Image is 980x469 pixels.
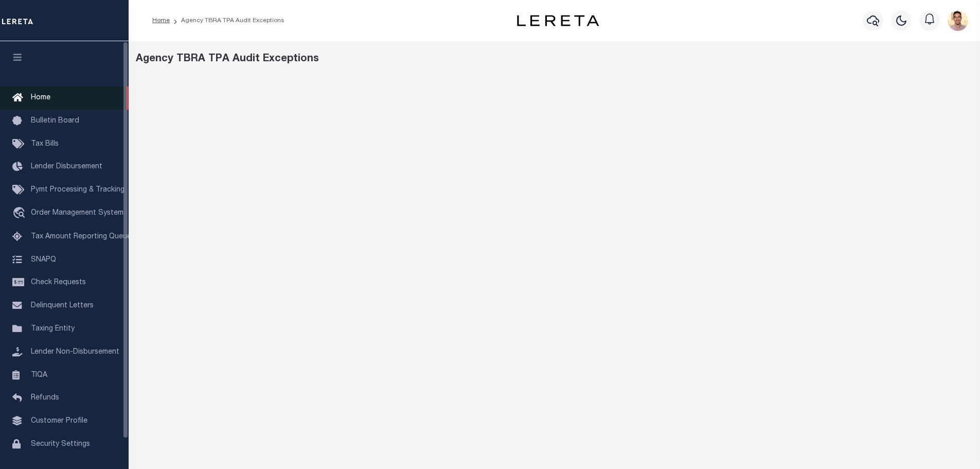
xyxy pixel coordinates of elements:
[12,207,29,220] i: travel_explore
[136,51,973,67] div: Agency TBRA TPA Audit Exceptions
[31,441,90,448] span: Security Settings
[31,94,50,101] span: Home
[31,394,59,402] span: Refunds
[31,325,75,333] span: Taxing Entity
[31,371,47,378] span: TIQA
[31,302,94,309] span: Delinquent Letters
[31,141,59,148] span: Tax Bills
[31,256,56,263] span: SNAPQ
[517,15,599,26] img: logo-dark.svg
[31,349,119,356] span: Lender Non-Disbursement
[152,18,170,24] a: Home
[31,210,123,217] span: Order Management System
[31,186,124,194] span: Pymt Processing & Tracking
[31,117,79,125] span: Bulletin Board
[170,16,284,25] li: Agency TBRA TPA Audit Exceptions
[31,418,87,425] span: Customer Profile
[31,233,131,240] span: Tax Amount Reporting Queue
[31,163,102,170] span: Lender Disbursement
[31,279,86,286] span: Check Requests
